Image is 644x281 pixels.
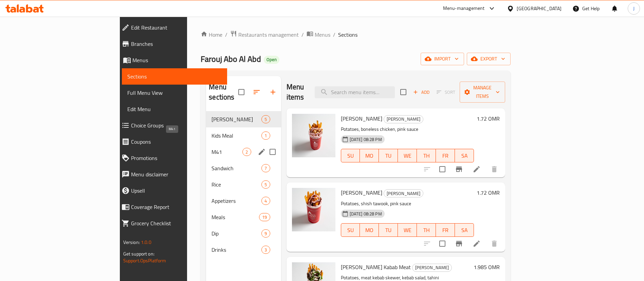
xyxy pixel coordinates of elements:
[131,23,222,32] span: Edit Restaurant
[206,144,281,160] div: M412edit
[211,148,242,156] span: M41
[211,131,261,140] span: Kids Meal
[127,105,222,113] span: Edit Menu
[360,149,379,162] button: MO
[131,203,222,211] span: Coverage Report
[420,225,433,235] span: TH
[384,189,423,197] div: Aboody
[460,82,505,103] button: Manage items
[206,111,281,127] div: [PERSON_NAME]5
[116,150,227,166] a: Promotions
[264,57,279,63] span: Open
[465,84,500,101] span: Manage items
[122,85,227,101] a: Full Menu View
[467,53,511,65] button: export
[379,223,398,237] button: TU
[439,151,452,161] span: FR
[211,246,261,254] span: Drinks
[259,214,270,221] span: 19
[473,165,481,173] a: Edit menu item
[131,219,222,227] span: Grocery Checklist
[242,148,251,156] div: items
[211,197,261,205] div: Appetizers
[131,121,222,129] span: Choice Groups
[230,30,299,39] a: Restaurants management
[122,68,227,85] a: Sections
[412,88,430,96] span: Add
[333,31,335,39] li: /
[261,164,270,172] div: items
[379,149,398,162] button: TU
[116,117,227,134] a: Choice Groups
[262,133,270,139] span: 1
[435,162,449,176] span: Select to update
[473,240,481,248] a: Edit menu item
[243,149,251,155] span: 2
[262,116,270,123] span: 5
[264,56,279,64] div: Open
[477,188,500,197] h6: 1.72 OMR
[211,229,261,238] div: Dip
[262,198,270,204] span: 4
[398,223,417,237] button: WE
[435,236,449,251] span: Select to update
[315,86,395,98] input: search
[122,101,227,117] a: Edit Menu
[206,108,281,261] nav: Menu sections
[206,209,281,225] div: Meals19
[382,151,395,161] span: TU
[262,165,270,172] span: 7
[116,166,227,182] a: Menu disclaimer
[261,246,270,254] div: items
[262,230,270,237] span: 9
[123,249,154,258] span: Get support on:
[116,215,227,231] a: Grocery Checklist
[211,164,261,172] div: Sandwich
[131,138,222,146] span: Coupons
[206,176,281,193] div: Rice5
[421,53,464,65] button: import
[261,115,270,123] div: items
[633,5,634,12] span: J
[292,188,335,231] img: Aboody Tawook
[211,115,261,123] span: [PERSON_NAME]
[472,55,505,63] span: export
[211,180,261,189] div: Rice
[396,85,410,99] span: Select section
[517,5,562,12] div: [GEOGRAPHIC_DATA]
[420,151,433,161] span: TH
[127,89,222,97] span: Full Menu View
[132,56,222,64] span: Menus
[141,238,151,247] span: 1.0.0
[287,82,307,102] h2: Menu items
[211,213,259,221] span: Meals
[127,72,222,81] span: Sections
[206,193,281,209] div: Appetizers4
[211,115,261,123] div: Aboody
[474,262,500,272] h6: 1.985 OMR
[265,84,281,100] button: Add section
[477,114,500,123] h6: 1.72 OMR
[131,154,222,162] span: Promotions
[436,149,455,162] button: FR
[347,211,385,217] span: [DATE] 08:28 PM
[116,182,227,199] a: Upsell
[432,87,460,98] span: Select section first
[458,151,471,161] span: SA
[341,149,360,162] button: SU
[410,87,432,98] button: Add
[382,225,395,235] span: TU
[307,30,330,39] a: Menus
[344,151,357,161] span: SU
[261,131,270,140] div: items
[451,161,467,177] button: Branch-specific-item
[363,151,376,161] span: MO
[417,223,436,237] button: TH
[455,149,474,162] button: SA
[443,4,485,13] div: Menu-management
[412,264,452,271] span: [PERSON_NAME]
[261,180,270,189] div: items
[262,247,270,253] span: 3
[131,40,222,48] span: Branches
[341,113,382,124] span: [PERSON_NAME]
